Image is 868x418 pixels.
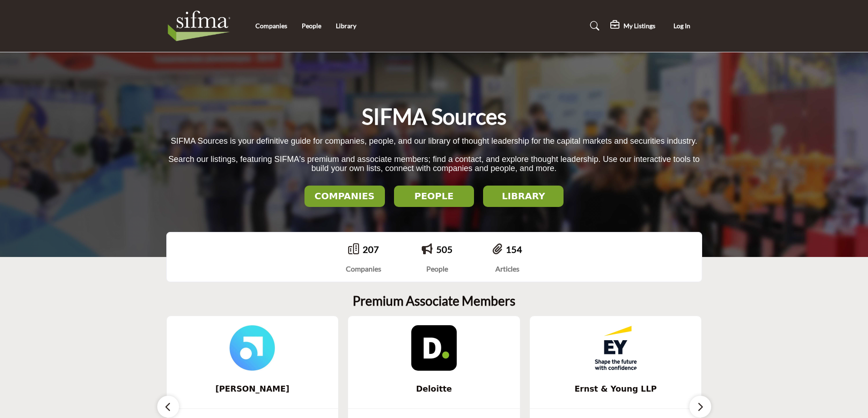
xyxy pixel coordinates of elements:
[180,377,325,401] b: Smarsh
[593,325,639,371] img: Ernst & Young LLP
[229,325,275,371] img: Smarsh
[397,191,472,201] h2: PEOPLE
[411,325,457,371] img: Deloitte
[362,377,506,401] b: Deloitte
[422,263,453,274] div: People
[362,383,506,395] span: Deloitte
[673,22,690,30] span: Log In
[581,19,605,33] a: Search
[394,186,474,207] button: PEOPLE
[166,8,237,44] img: Site Logo
[171,136,697,146] span: SIFMA Sources is your definitive guide for companies, people, and our library of thought leadersh...
[483,186,564,207] button: LIBRARY
[353,293,515,309] h2: Premium Associate Members
[348,377,520,401] a: Deloitte
[304,186,385,207] button: COMPANIES
[506,244,522,255] a: 154
[180,383,325,395] span: [PERSON_NAME]
[544,383,688,395] span: Ernst & Young LLP
[610,20,655,31] div: My Listings
[255,22,287,30] a: Companies
[302,22,321,30] a: People
[544,377,688,401] b: Ernst & Young LLP
[336,22,356,30] a: Library
[363,244,379,255] a: 207
[493,263,522,274] div: Articles
[346,263,381,274] div: Companies
[486,191,561,201] h2: LIBRARY
[436,244,453,255] a: 505
[307,191,382,201] h2: COMPANIES
[530,377,702,401] a: Ernst & Young LLP
[362,102,507,131] h1: SIFMA Sources
[168,155,699,173] span: Search our listings, featuring SIFMA's premium and associate members; find a contact, and explore...
[624,22,655,30] h5: My Listings
[167,377,339,401] a: [PERSON_NAME]
[662,18,702,35] button: Log In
